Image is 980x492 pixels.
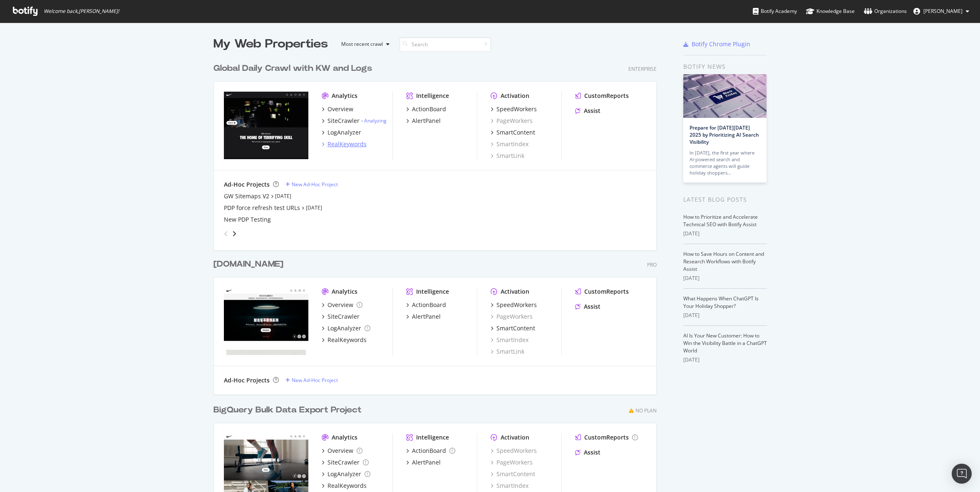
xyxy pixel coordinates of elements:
div: Activation [501,433,529,442]
div: Global Daily Crawl with KW and Logs [213,62,372,75]
div: RealKeywords [327,336,367,344]
a: AlertPanel [406,458,441,467]
div: [DATE] [683,312,767,319]
a: SiteCrawler- Analyzing [322,117,387,125]
div: [DATE] [683,275,767,282]
button: Most recent crawl [335,37,393,51]
a: ActionBoard [406,301,446,309]
div: angle-right [231,230,237,238]
a: SpeedWorkers [491,447,537,455]
a: PageWorkers [491,312,533,321]
a: SmartContent [491,324,535,332]
a: New PDP Testing [224,215,271,224]
div: Intelligence [416,92,449,100]
div: SmartIndex [491,336,528,344]
div: Intelligence [416,287,449,296]
div: angle-left [221,227,231,240]
div: AlertPanel [412,312,441,321]
div: SpeedWorkers [496,301,537,309]
div: Pro [647,261,657,268]
a: PDP force refresh test URLs [224,204,300,212]
input: Search [399,37,491,52]
a: SmartIndex [491,140,528,148]
a: SmartContent [491,128,535,137]
div: Assist [584,302,600,311]
div: Organizations [864,7,907,15]
a: ActionBoard [406,105,446,113]
a: RealKeywords [322,482,367,490]
a: [DOMAIN_NAME] [213,258,287,270]
a: What Happens When ChatGPT Is Your Holiday Shopper? [683,295,759,310]
div: BigQuery Bulk Data Export Project [213,404,362,416]
div: GW Sitemaps V2 [224,192,269,200]
a: [DATE] [306,204,322,211]
div: AlertPanel [412,117,441,125]
div: SiteCrawler [327,458,360,467]
div: SmartLink [491,152,524,160]
img: Prepare for Black Friday 2025 by Prioritizing AI Search Visibility [683,74,767,118]
div: Most recent crawl [341,42,383,47]
div: SmartIndex [491,482,528,490]
a: SmartLink [491,347,524,356]
a: Global Daily Crawl with KW and Logs [213,62,375,75]
a: LogAnalyzer [322,128,361,137]
a: [DATE] [275,192,291,200]
a: How to Save Hours on Content and Research Workflows with Botify Assist [683,250,764,272]
a: New Ad-Hoc Project [285,181,338,188]
a: PageWorkers [491,117,533,125]
a: RealKeywords [322,140,367,148]
div: [DATE] [683,356,767,364]
div: Assist [584,107,600,115]
div: Analytics [332,433,357,442]
div: [DOMAIN_NAME] [213,258,283,270]
div: CustomReports [584,433,629,442]
a: SiteCrawler [322,312,360,321]
div: New Ad-Hoc Project [292,181,338,188]
a: How to Prioritize and Accelerate Technical SEO with Botify Assist [683,213,758,228]
span: Juan Batres [923,7,963,15]
div: SpeedWorkers [496,105,537,113]
a: Analyzing [364,117,387,124]
a: Botify Chrome Plugin [683,40,750,48]
div: Intelligence [416,433,449,442]
a: AlertPanel [406,312,441,321]
a: CustomReports [575,92,629,100]
div: In [DATE], the first year where AI-powered search and commerce agents will guide holiday shoppers… [690,150,760,176]
div: [DATE] [683,230,767,237]
div: SmartContent [491,470,535,478]
a: Assist [575,107,600,115]
div: Overview [327,105,353,113]
a: Prepare for [DATE][DATE] 2025 by Prioritizing AI Search Visibility [690,124,759,145]
a: CustomReports [575,433,638,442]
div: RealKeywords [327,140,367,148]
div: ActionBoard [412,105,446,113]
div: LogAnalyzer [327,128,361,137]
div: LogAnalyzer [327,324,361,332]
a: ActionBoard [406,447,455,455]
a: Overview [322,447,362,455]
button: [PERSON_NAME] [907,5,976,18]
a: BigQuery Bulk Data Export Project [213,404,365,416]
div: SiteCrawler [327,117,360,125]
div: Activation [501,92,529,100]
div: CustomReports [584,287,629,296]
div: RealKeywords [327,482,367,490]
a: New Ad-Hoc Project [285,377,338,384]
div: CustomReports [584,92,629,100]
div: Knowledge Base [806,7,855,15]
a: PageWorkers [491,458,533,467]
div: My Web Properties [213,36,328,52]
div: Assist [584,448,600,457]
div: Botify news [683,62,767,71]
div: AlertPanel [412,458,441,467]
div: No Plan [635,407,657,414]
div: Overview [327,447,353,455]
